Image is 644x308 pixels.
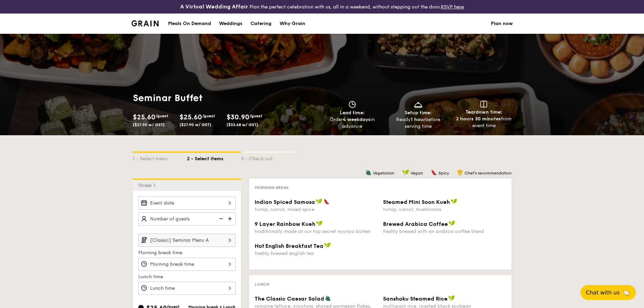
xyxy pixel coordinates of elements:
[373,171,394,175] span: Vegetarian
[441,4,464,10] a: RSVP here
[383,207,506,212] div: turnip, carrot, mushrooms
[402,169,409,175] img: icon-vegan.f8ff3823.svg
[622,289,630,297] span: 🦙
[586,289,620,296] span: Chat with us
[168,14,211,34] div: Meals On Demand
[138,274,236,280] label: Lunch time
[431,169,437,175] img: icon-spicy.37a8142b.svg
[138,258,236,271] input: Morning break time
[138,196,236,210] input: Event date
[316,220,323,227] img: icon-vegan.f8ff3823.svg
[438,171,449,175] span: Spicy
[132,20,159,26] a: Logotype
[255,282,269,287] span: Lunch
[388,116,448,130] div: Ready before serving time
[405,110,432,116] span: Setup time:
[324,198,330,205] img: icon-spicy.37a8142b.svg
[225,212,236,225] img: icon-add.58712e84.svg
[464,171,511,175] span: Chef's recommendation
[133,153,187,162] div: 1 - Select menu
[456,116,501,122] strong: 2 hours 30 minutes
[255,207,378,212] div: turnip, carrot, mixed spice
[343,117,371,122] strong: 4 weekdays
[280,14,305,34] div: Why Grain
[138,250,236,256] label: Morning break time
[410,171,423,175] span: Vegan
[255,251,378,256] div: freshly brewed english tea
[251,14,271,34] div: Catering
[580,285,636,300] button: Chat with us🦙
[454,116,514,129] div: from event time
[449,220,455,227] img: icon-vegan.f8ff3823.svg
[249,114,262,118] span: /guest
[457,169,463,175] img: icon-chef-hat.a58ddaea.svg
[255,185,289,190] span: Morning break
[133,113,156,121] span: $25.60
[226,113,249,121] span: $30.90
[451,198,457,205] img: icon-vegan.f8ff3823.svg
[365,169,372,175] img: icon-vegetarian.fe4039eb.svg
[133,122,165,127] span: ($27.90 w/ GST)
[324,242,331,248] img: icon-vegan.f8ff3823.svg
[448,295,455,301] img: icon-vegan.f8ff3823.svg
[226,122,258,127] span: ($33.68 w/ GST)
[202,114,215,118] span: /guest
[480,101,487,108] img: icon-teardown.65201eee.svg
[164,14,215,34] a: Meals On Demand
[156,114,168,118] span: /guest
[316,198,323,205] img: icon-vegan.f8ff3823.svg
[411,117,425,122] strong: 1 hour
[127,3,517,11] div: Plan the perfect celebration with us, all in a weekend, without stepping out the door.
[187,153,241,162] div: 2 - Select items
[255,229,378,234] div: traditionally made at our top secret nyonya kichen
[241,153,295,162] div: 3 - Check out
[138,183,158,188] span: Order 1
[383,295,448,302] span: Sanshoku Steamed Rice
[180,3,248,11] h4: A Virtual Wedding Affair
[255,199,315,205] span: Indian Spiced Samosa
[383,221,448,227] span: Brewed Arabica Coffee
[383,199,450,205] span: Steamed Mini Soon Kueh
[276,14,309,34] a: Why Grain
[255,221,315,227] span: 9 Layer Rainbow Kueh
[132,20,159,26] img: Grain
[133,92,268,104] h1: Seminar Buffet
[180,113,202,121] span: $25.60
[215,212,225,225] img: icon-reduce.1d2dbef1.svg
[325,295,331,301] img: icon-vegetarian.fe4039eb.svg
[466,109,502,115] span: Teardown time:
[340,110,365,116] span: Lead time:
[138,212,236,226] input: Number of guests
[215,14,246,34] a: Weddings
[180,122,211,127] span: ($27.90 w/ GST)
[322,116,383,130] div: Order in advance
[246,14,276,34] a: Catering
[255,295,324,302] span: The Classic Caesar Salad
[219,14,242,34] div: Weddings
[491,14,513,34] a: Plan now
[138,282,236,295] input: Lunch time
[383,229,506,234] div: freshly brewed with an arabica coffee blend
[413,101,423,108] img: icon-dish.430c3a2e.svg
[347,101,357,108] img: icon-clock.2db775ea.svg
[255,243,324,249] span: Hot English Breakfast Tea
[224,234,236,246] img: icon-chevron-right.3c0dfbd6.svg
